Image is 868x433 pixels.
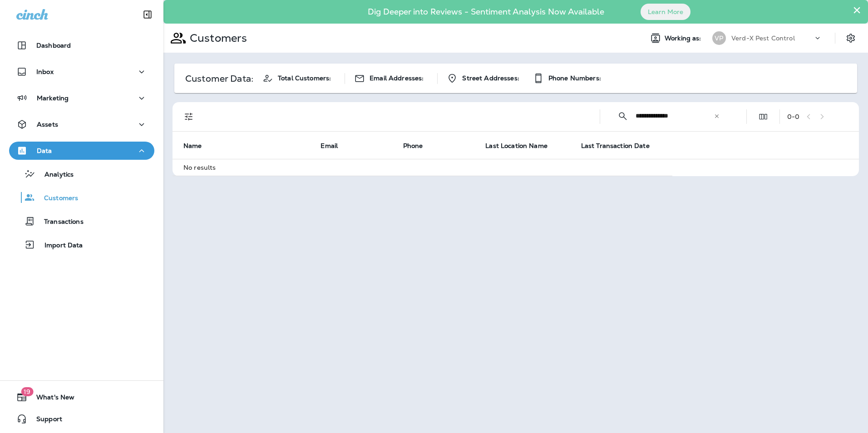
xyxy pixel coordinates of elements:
[37,121,58,128] p: Assets
[403,142,435,150] span: Phone
[581,142,661,150] span: Last Transaction Date
[403,142,423,150] span: Phone
[183,142,202,150] span: Name
[37,94,69,102] p: Marketing
[787,113,799,120] div: 0 - 0
[35,241,83,250] p: Import Data
[9,212,154,231] button: Transactions
[185,75,253,82] p: Customer Data:
[9,36,154,54] button: Dashboard
[186,31,247,45] p: Customers
[27,394,74,404] span: What's New
[321,142,350,150] span: Email
[485,142,559,150] span: Last Location Name
[173,159,672,176] td: No results
[485,142,547,150] span: Last Location Name
[35,194,78,203] p: Customers
[665,34,703,42] span: Working as:
[135,5,160,24] button: Collapse Sidebar
[278,74,331,82] span: Total Customers:
[9,115,154,133] button: Assets
[36,68,54,75] p: Inbox
[21,387,33,396] span: 19
[35,218,84,226] p: Transactions
[9,235,154,254] button: Import Data
[35,171,74,179] p: Analytics
[614,107,632,125] button: Collapse Search
[183,142,214,150] span: Name
[9,142,154,160] button: Data
[9,164,154,183] button: Analytics
[36,42,71,49] p: Dashboard
[37,147,52,154] p: Data
[731,34,795,42] p: Verd-X Pest Control
[641,4,690,20] button: Learn More
[27,415,62,426] span: Support
[180,108,198,126] button: Filters
[548,74,601,82] span: Phone Numbers:
[853,3,861,17] button: Close
[581,142,650,150] span: Last Transaction Date
[843,30,859,46] button: Settings
[321,142,338,150] span: Email
[9,63,154,81] button: Inbox
[341,10,631,13] p: Dig Deeper into Reviews - Sentiment Analysis Now Available
[462,74,519,82] span: Street Addresses:
[754,108,772,126] button: Edit Fields
[712,31,726,45] div: VP
[9,188,154,207] button: Customers
[370,74,424,82] span: Email Addresses:
[9,89,154,107] button: Marketing
[9,388,154,406] button: 19What's New
[9,410,154,428] button: Support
